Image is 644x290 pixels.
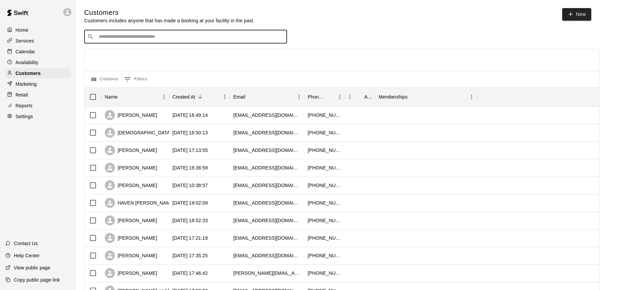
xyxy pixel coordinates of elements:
div: +19728169144 [308,217,341,224]
button: Menu [220,92,230,102]
div: yarbroughjeff@hotmail.com [233,147,301,154]
p: Availability [16,59,39,66]
p: Customers includes anyone that has made a booking at your facility in the past. [84,17,255,24]
div: [DEMOGRAPHIC_DATA][PERSON_NAME] [105,128,211,138]
button: Sort [118,92,127,102]
div: 2025-09-04 16:49:14 [172,112,208,118]
div: 2025-08-28 19:36:59 [172,164,208,171]
a: Settings [5,111,71,122]
div: Created At [169,87,230,106]
h5: Customers [84,8,255,17]
p: Help Center [14,252,40,259]
div: +12146647183 [308,147,341,154]
p: Services [16,37,34,44]
p: View public page [14,264,50,271]
div: +18124311220 [308,164,341,171]
button: Show filters [122,74,149,85]
a: Services [5,36,71,46]
div: ernestovega62@yahoo.com [233,112,301,118]
a: Customers [5,68,71,78]
button: Select columns [90,74,120,85]
div: Created At [172,87,195,106]
p: Marketing [16,81,37,87]
div: brad.carter@halliburton.com [233,270,301,276]
button: Menu [467,92,477,102]
div: Memberships [379,87,408,106]
div: +14324135350 [308,270,341,276]
div: +12148642897 [308,252,341,259]
div: Name [105,87,118,106]
div: +19727575652 [308,235,341,241]
div: [PERSON_NAME] [105,110,157,120]
div: +12146634182 [308,200,341,206]
div: 2025-08-08 17:46:42 [172,270,208,276]
a: Availability [5,57,71,68]
p: Retail [16,91,28,98]
button: Menu [335,92,345,102]
p: Customers [16,70,41,77]
div: [PERSON_NAME] [105,163,157,173]
button: Menu [345,92,355,102]
button: Sort [245,92,255,102]
p: Home [16,27,28,33]
div: Name [101,87,169,106]
div: 2025-08-17 18:52:33 [172,217,208,224]
a: Marketing [5,79,71,89]
div: kandjsavage16@gmail.com [233,129,301,136]
button: Sort [325,92,335,102]
a: Calendar [5,47,71,57]
div: alexlueders@yahoo.com [233,164,301,171]
div: Email [230,87,304,106]
div: Memberships [375,87,477,106]
div: Email [233,87,245,106]
button: Sort [195,92,205,102]
div: [PERSON_NAME] [105,233,157,243]
button: Menu [294,92,304,102]
div: [PERSON_NAME] [105,268,157,278]
button: Sort [408,92,417,102]
button: Sort [355,92,364,102]
div: 2025-08-31 18:50:13 [172,129,208,136]
div: 2025-08-13 17:35:25 [172,252,208,259]
div: gavinoc09@icloud.com [233,182,301,189]
p: Reports [16,102,32,109]
div: [PERSON_NAME] [105,180,157,190]
a: Reports [5,101,71,111]
div: 2025-08-31 17:13:55 [172,147,208,154]
a: New [562,8,591,21]
p: Copy public page link [14,276,60,283]
div: +19036030677 [308,129,341,136]
div: HAVEN [PERSON_NAME] [105,198,175,208]
div: 2025-08-17 19:02:09 [172,200,208,206]
div: +19032888957 [308,112,341,118]
div: [PERSON_NAME] [105,215,157,226]
div: Phone Number [304,87,345,106]
div: [PERSON_NAME] [105,251,157,261]
div: Age [345,87,375,106]
div: 2025-08-23 10:38:57 [172,182,208,189]
div: +19727424486 [308,182,341,189]
p: Contact Us [14,240,38,247]
div: jenives1586@gmail.com [233,217,301,224]
div: nikki.ree0528@gmail.com [233,252,301,259]
div: 2025-08-17 17:21:19 [172,235,208,241]
p: Calendar [16,48,35,55]
a: Retail [5,90,71,100]
a: Home [5,25,71,35]
div: Search customers by name or email [84,30,287,44]
div: Phone Number [308,87,325,106]
button: Menu [159,92,169,102]
p: Settings [16,113,33,120]
div: havanvance@yahoo.com [233,200,301,206]
div: Age [364,87,372,106]
div: [PERSON_NAME] [105,145,157,155]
